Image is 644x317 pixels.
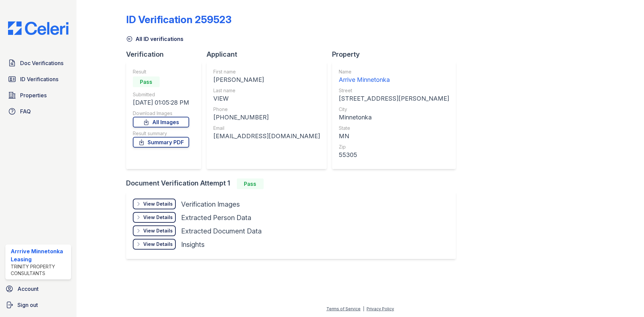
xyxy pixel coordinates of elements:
a: Properties [5,89,71,102]
img: CE_Logo_Blue-a8612792a0a2168367f1c8372b55b34899dd931a85d93a1a3d3e32e68fde9ad4.png [3,21,74,35]
div: Submitted [133,91,189,98]
div: Insights [181,240,205,249]
div: View Details [143,214,173,221]
span: ID Verifications [20,75,58,83]
span: FAQ [20,107,31,115]
div: State [339,125,449,131]
span: Doc Verifications [20,59,63,67]
div: | [363,306,364,311]
div: View Details [143,227,173,234]
div: VIEW [213,94,320,103]
div: Phone [213,106,320,113]
div: Zip [339,144,449,150]
div: Extracted Person Data [181,213,251,222]
span: Properties [20,91,47,99]
div: Arrrive Minnetonka Leasing [11,247,68,263]
div: Email [213,125,320,131]
div: [EMAIL_ADDRESS][DOMAIN_NAME] [213,131,320,141]
a: Name Arrive Minnetonka [339,68,449,85]
div: Street [339,87,449,94]
span: Sign out [17,301,38,309]
span: Account [17,285,39,293]
a: All ID verifications [126,35,183,43]
div: City [339,106,449,113]
div: Pass [237,178,264,189]
div: View Details [143,241,173,248]
div: [DATE] 01:05:28 PM [133,98,189,107]
a: All Images [133,117,189,127]
a: Summary PDF [133,137,189,148]
div: Trinity Property Consultants [11,263,68,277]
div: Extracted Document Data [181,226,262,236]
div: 55305 [339,150,449,160]
div: Verification Images [181,200,240,209]
div: ID Verification 259523 [126,13,231,25]
div: Minnetonka [339,113,449,122]
div: Document Verification Attempt 1 [126,178,461,189]
div: Result summary [133,130,189,137]
div: First name [213,68,320,75]
a: Account [3,282,74,296]
div: Result [133,68,189,75]
a: Privacy Policy [367,306,394,311]
div: Name [339,68,449,75]
div: [STREET_ADDRESS][PERSON_NAME] [339,94,449,103]
div: [PHONE_NUMBER] [213,113,320,122]
a: ID Verifications [5,72,71,86]
div: Verification [126,50,207,59]
div: Last name [213,87,320,94]
div: Arrive Minnetonka [339,75,449,85]
div: [PERSON_NAME] [213,75,320,85]
div: Property [332,50,461,59]
div: Pass [133,76,160,87]
a: Sign out [3,298,74,312]
a: FAQ [5,105,71,118]
a: Terms of Service [326,306,361,311]
div: Download Images [133,110,189,117]
a: Doc Verifications [5,56,71,70]
div: Applicant [207,50,332,59]
div: View Details [143,201,173,207]
div: MN [339,131,449,141]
